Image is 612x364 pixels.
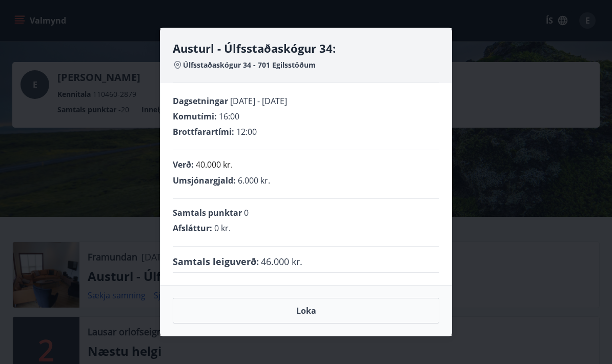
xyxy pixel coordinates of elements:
span: 6.000 kr. [238,175,270,186]
span: 46.000 kr. [261,255,302,268]
span: Dagsetningar [173,95,228,107]
span: Samtals punktar [173,207,242,218]
span: 0 kr. [214,223,231,234]
span: 16:00 [219,111,239,122]
span: Umsjónargjald : [173,175,236,186]
button: Loka [173,298,439,323]
span: Úlfsstaðaskógur 34 - 701 Egilsstöðum [183,60,316,70]
span: Verð : [173,159,194,170]
span: Brottfarartími : [173,126,234,137]
span: [DATE] - [DATE] [230,95,287,107]
span: 12:00 [236,126,257,137]
span: Komutími : [173,111,217,122]
span: Afsláttur : [173,223,212,234]
span: 0 [244,207,249,218]
span: Samtals leiguverð : [173,255,259,268]
h4: Austurl - Úlfsstaðaskógur 34: [173,41,439,56]
p: 40.000 kr. [196,158,233,171]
